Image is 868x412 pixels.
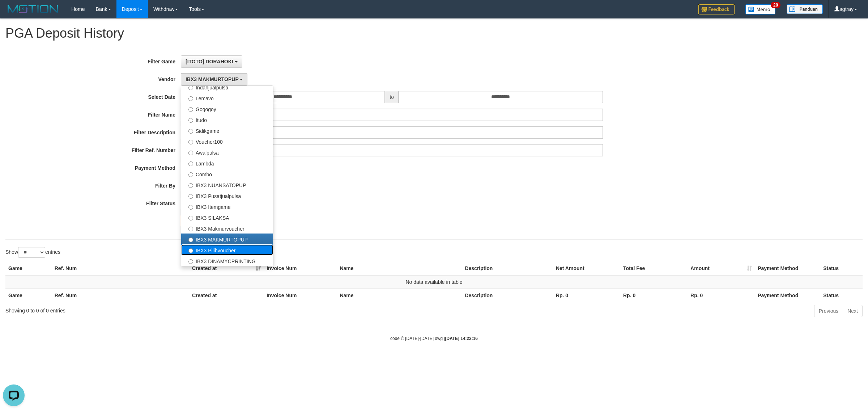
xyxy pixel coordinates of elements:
span: 20 [771,2,780,8]
th: Game [5,289,52,302]
small: code © [DATE]-[DATE] dwg | [390,336,478,341]
input: Itudo [188,118,193,123]
label: IBX3 SILAKSA [181,212,273,223]
a: Next [843,305,863,317]
input: IBX3 DINAMYCPRINTING [188,259,193,264]
input: IBX3 MAKMURTOPUP [188,237,193,242]
th: Invoice Num [264,289,337,302]
th: Rp. 0 [553,289,620,302]
input: Combo [188,172,193,177]
label: Show entries [5,247,60,258]
span: IBX3 MAKMURTOPUP [186,76,239,82]
th: Created at [189,289,264,302]
button: [ITOTO] DORAHOKI [181,55,242,68]
input: Lemavo [188,96,193,101]
label: Sidikgame [181,125,273,136]
img: MOTION_logo.png [5,4,60,14]
label: IBX3 Makmurvoucher [181,223,273,234]
th: Rp. 0 [688,289,755,302]
label: IBX3 Pusatjualpulsa [181,190,273,201]
input: IBX3 Pusatjualpulsa [188,194,193,199]
label: IBX3 Pilihvoucher [181,244,273,255]
label: IBX3 NUANSATOPUP [181,179,273,190]
button: Open LiveChat chat widget [3,3,25,25]
th: Rp. 0 [620,289,688,302]
button: IBX3 MAKMURTOPUP [181,73,247,85]
th: Ref. Num [52,289,189,302]
strong: [DATE] 14:22:16 [445,336,478,341]
select: Showentries [18,247,45,258]
th: Net Amount [553,262,620,275]
input: IBX3 NUANSATOPUP [188,183,193,188]
label: Voucher100 [181,136,273,147]
img: Button%20Memo.svg [745,4,776,14]
label: Itudo [181,114,273,125]
th: Name [337,289,462,302]
th: Status [820,289,863,302]
th: Payment Method [755,289,820,302]
label: IBX3 MAKMURTOPUP [181,234,273,244]
label: Gogogoy [181,103,273,114]
th: Ref. Num [52,262,189,275]
th: Amount: activate to sort column ascending [688,262,755,275]
label: Lemavo [181,92,273,103]
input: Lambda [188,161,193,166]
th: Game [5,262,52,275]
th: Total Fee [620,262,688,275]
input: Indahjualpulsa [188,85,193,90]
img: panduan.png [787,4,823,14]
input: Gogogoy [188,107,193,112]
input: Awalpulsa [188,151,193,155]
label: Indahjualpulsa [181,81,273,92]
label: IBX3 Itemgame [181,201,273,212]
th: Status [820,262,863,275]
input: IBX3 Pilihvoucher [188,248,193,253]
th: Name [337,262,462,275]
th: Description [462,289,553,302]
a: Previous [814,305,843,317]
span: to [385,91,399,103]
img: Feedback.jpg [698,4,735,14]
td: No data available in table [5,275,863,289]
span: [ITOTO] DORAHOKI [186,59,233,64]
th: Description [462,262,553,275]
th: Payment Method [755,262,820,275]
label: Awalpulsa [181,147,273,157]
input: IBX3 Itemgame [188,205,193,210]
th: Created at: activate to sort column ascending [189,262,264,275]
input: IBX3 SILAKSA [188,216,193,220]
div: Showing 0 to 0 of 0 entries [5,304,356,314]
label: Lambda [181,157,273,168]
h1: PGA Deposit History [5,26,863,41]
label: IBX3 DINAMYCPRINTING [181,255,273,266]
input: IBX3 Makmurvoucher [188,227,193,231]
input: Voucher100 [188,140,193,144]
th: Invoice Num [264,262,337,275]
input: Sidikgame [188,129,193,134]
label: Combo [181,168,273,179]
